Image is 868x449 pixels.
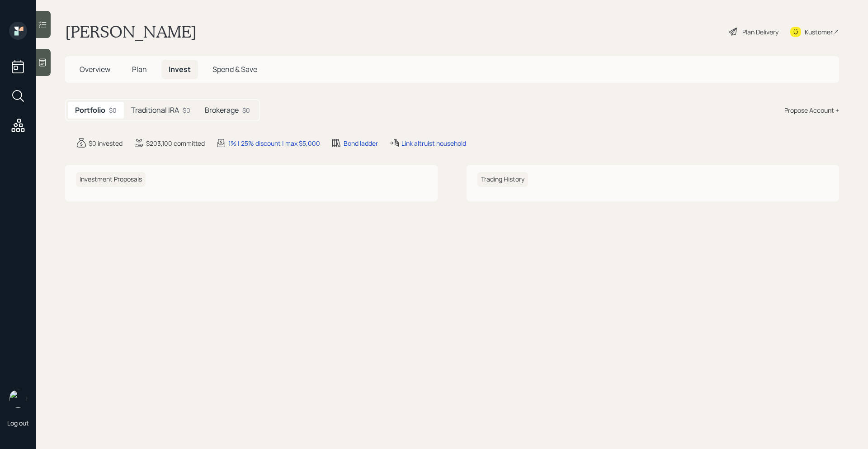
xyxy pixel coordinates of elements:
h6: Investment Proposals [76,172,146,187]
div: Bond ladder [344,139,378,148]
div: Propose Account + [784,105,839,115]
span: Invest [169,64,191,74]
span: Overview [80,64,110,74]
div: Log out [7,419,29,427]
h5: Brokerage [205,106,239,115]
span: Spend & Save [212,64,257,74]
div: Kustomer [805,27,833,37]
h5: Traditional IRA [131,106,179,115]
div: 1% | 25% discount | max $5,000 [228,139,320,148]
div: Link altruist household [401,139,466,148]
img: michael-russo-headshot.png [9,390,27,408]
div: $0 [109,105,117,115]
h1: [PERSON_NAME] [65,22,197,42]
h5: Portfolio [75,106,105,115]
div: $203,100 committed [146,139,205,148]
div: Plan Delivery [742,27,778,37]
div: $0 [242,105,250,115]
div: $0 [183,105,190,115]
span: Plan [132,64,147,74]
h6: Trading History [477,172,528,187]
div: $0 invested [89,139,123,148]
